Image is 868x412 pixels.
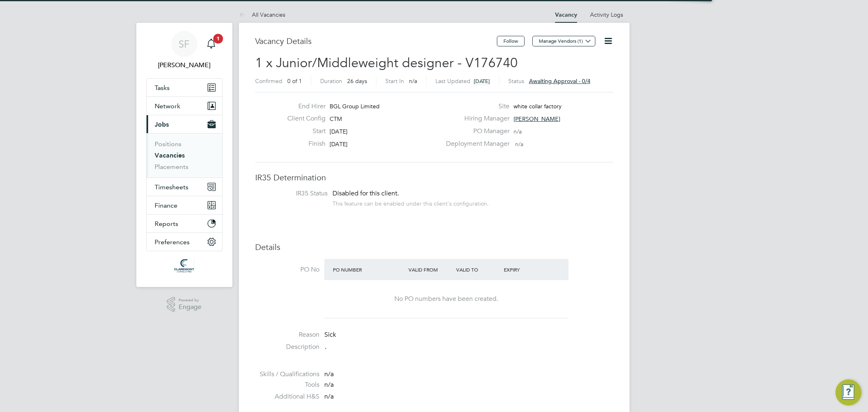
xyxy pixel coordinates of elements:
a: Powered byEngage [167,297,201,312]
span: n/a [514,128,522,135]
span: CTM [330,115,342,123]
span: 1 [213,34,223,44]
button: Engage Resource Center [835,379,861,405]
div: PO Number [331,262,407,277]
a: Go to home page [146,259,223,272]
span: [PERSON_NAME] [514,115,560,123]
span: n/a [515,140,523,148]
button: Jobs [146,115,222,133]
a: SF[PERSON_NAME] [146,31,223,70]
span: n/a [409,77,417,85]
span: Disabled for this client. [332,189,399,197]
div: No PO numbers have been created. [332,295,560,303]
span: [DATE] [474,78,490,85]
div: Expiry [502,262,549,277]
span: 0 of 1 [287,77,302,85]
nav: Main navigation [136,23,232,287]
a: Vacancy [555,11,577,18]
label: End Hirer [281,102,326,111]
span: Powered by [179,297,201,304]
h3: Vacancy Details [255,36,497,46]
a: 1 [203,31,219,57]
span: [DATE] [330,128,348,135]
a: Vacancies [155,151,185,159]
h3: IR35 Determination [255,172,613,183]
a: Tasks [146,79,222,96]
span: Awaiting approval - 0/4 [529,77,590,85]
span: white collar factory [514,103,562,110]
span: Preferences [155,238,190,246]
span: n/a [324,381,334,389]
label: Client Config [281,114,326,123]
a: Activity Logs [590,11,623,18]
label: Skills / Qualifications [255,370,319,379]
button: Manage Vendors (1) [532,36,595,46]
span: Sam Fullman [146,60,223,70]
label: Status [508,77,524,85]
label: Description [255,343,319,351]
label: Additional H&S [255,392,319,401]
span: 1 x Junior/Middleweight designer - V176740 [255,55,518,71]
label: PO Manager [441,127,509,136]
span: SF [179,39,190,49]
span: Reports [155,220,178,228]
span: n/a [324,370,334,378]
span: Engage [179,304,201,311]
span: Timesheets [155,183,188,191]
button: Network [146,97,222,115]
h3: Details [255,242,613,252]
span: Jobs [155,121,169,128]
label: Reason [255,331,319,339]
span: 26 days [347,77,367,85]
div: This feature can be enabled under this client's configuration. [332,198,489,207]
label: PO No [255,265,319,274]
button: Finance [146,196,222,214]
span: [DATE] [330,140,348,148]
label: Tools [255,381,319,389]
button: Reports [146,215,222,232]
img: claremontconsulting1-logo-retina.png [174,259,194,272]
label: Last Updated [435,77,470,85]
div: Valid From [407,262,454,277]
span: BGL Group Limited [330,103,380,110]
label: Hiring Manager [441,114,509,123]
label: Start [281,127,326,136]
label: IR35 Status [263,189,328,198]
a: All Vacancies [239,11,285,18]
label: Site [441,102,509,111]
a: Positions [155,140,181,148]
span: n/a [324,392,334,401]
span: Network [155,102,180,110]
label: Confirmed [255,77,282,85]
div: Jobs [146,133,222,178]
button: Follow [497,36,525,46]
label: Deployment Manager [441,140,509,148]
a: Placements [155,163,188,171]
span: Finance [155,202,177,209]
p: . [325,343,613,351]
span: Sick [324,331,336,339]
label: Duration [320,77,342,85]
label: Finish [281,140,326,148]
span: Tasks [155,84,170,92]
div: Valid To [454,262,502,277]
label: Start In [385,77,404,85]
button: Timesheets [146,178,222,196]
button: Preferences [146,233,222,251]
